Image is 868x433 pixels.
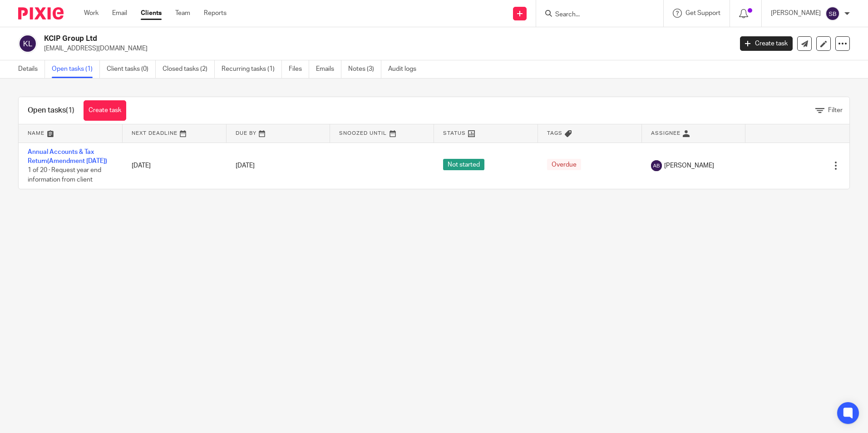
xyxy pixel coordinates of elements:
[66,107,74,114] span: (1)
[388,60,423,78] a: Audit logs
[554,11,636,19] input: Search
[443,131,466,136] span: Status
[443,159,484,170] span: Not started
[686,10,720,16] span: Get Support
[163,60,215,78] a: Closed tasks (2)
[123,143,227,189] td: [DATE]
[771,9,821,18] p: [PERSON_NAME]
[547,131,562,136] span: Tags
[204,9,227,18] a: Reports
[18,34,37,53] img: svg%3E
[828,107,843,113] span: Filter
[84,100,126,121] a: Create task
[18,7,64,20] img: Pixie
[44,34,590,44] h2: KCIP Group Ltd
[222,60,282,78] a: Recurring tasks (1)
[112,9,127,18] a: Email
[84,9,99,18] a: Work
[18,60,45,78] a: Details
[175,9,190,18] a: Team
[825,6,840,21] img: svg%3E
[52,60,100,78] a: Open tasks (1)
[28,167,101,183] span: 1 of 20 · Request year end information from client
[107,60,156,78] a: Client tasks (0)
[339,131,387,136] span: Snoozed Until
[236,162,255,169] span: [DATE]
[28,149,107,164] a: Annual Accounts & Tax Return(Amendment [DATE])
[316,60,341,78] a: Emails
[28,106,74,115] h1: Open tasks
[664,161,714,170] span: [PERSON_NAME]
[141,9,162,18] a: Clients
[651,160,662,171] img: svg%3E
[44,44,726,53] p: [EMAIL_ADDRESS][DOMAIN_NAME]
[289,60,309,78] a: Files
[740,36,793,51] a: Create task
[348,60,381,78] a: Notes (3)
[547,159,581,170] span: Overdue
